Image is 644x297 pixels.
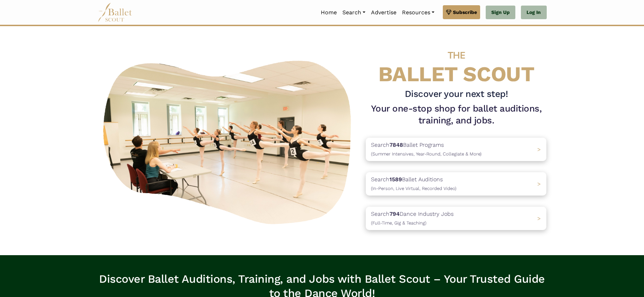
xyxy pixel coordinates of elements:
[486,6,515,20] a: Sign Up
[371,175,456,193] p: Search Ballet Auditions
[371,220,426,226] span: (Full-Time, Gig & Teaching)
[98,53,361,228] img: A group of ballerinas talking to each other in a ballet studio
[537,146,541,153] span: >
[537,215,541,222] span: >
[366,138,546,161] a: Search7848Ballet Programs(Summer Intensives, Year-Round, Collegiate & More)>
[448,49,465,61] span: THE
[366,207,546,230] a: Search794Dance Industry Jobs(Full-Time, Gig & Teaching) >
[453,8,477,16] span: Subscribe
[368,5,399,20] a: Advertise
[366,88,546,100] h3: Discover your next step!
[366,172,546,196] a: Search1589Ballet Auditions(In-Person, Live Virtual, Recorded Video) >
[399,5,437,20] a: Resources
[371,186,456,191] span: (In-Person, Live Virtual, Recorded Video)
[366,40,546,85] h4: BALLET SCOUT
[521,6,546,20] a: Log In
[371,210,454,227] p: Search Dance Industry Jobs
[389,176,402,183] b: 1589
[371,151,482,157] span: (Summer Intensives, Year-Round, Collegiate & More)
[389,211,400,217] b: 794
[366,103,546,127] h1: Your one-stop shop for ballet auditions, training, and jobs.
[371,140,482,158] p: Search Ballet Programs
[340,5,368,20] a: Search
[318,5,340,20] a: Home
[443,5,480,19] a: Subscribe
[446,8,452,16] img: gem.svg
[537,181,541,187] span: >
[389,142,403,148] b: 7848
